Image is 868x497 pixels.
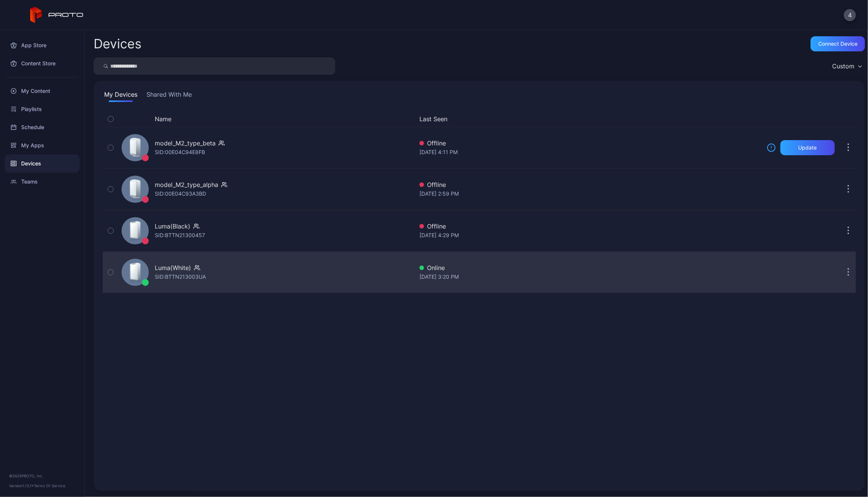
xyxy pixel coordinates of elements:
[419,263,761,272] div: Online
[9,473,75,479] div: © 2025 PROTO, Inc.
[155,114,171,123] button: Name
[780,140,835,155] button: Update
[155,139,216,148] div: model_M2_type_beta
[799,145,817,151] div: Update
[9,483,34,488] span: Version 1.13.1 •
[419,222,761,231] div: Offline
[5,173,80,191] a: Teams
[5,36,80,54] a: App Store
[811,36,865,51] button: Connect device
[155,231,205,240] div: SID: BTTN21300457
[155,180,218,189] div: model_M2_type_alpha
[5,118,80,136] a: Schedule
[419,148,761,157] div: [DATE] 4:11 PM
[419,231,761,240] div: [DATE] 4:29 PM
[419,114,758,123] button: Last Seen
[145,90,193,102] button: Shared With Me
[419,272,761,281] div: [DATE] 3:20 PM
[764,114,832,123] div: Update Device
[155,263,191,272] div: Luma(White)
[5,100,80,118] a: Playlists
[94,37,142,51] h2: Devices
[832,62,854,70] div: Custom
[818,41,857,47] div: Connect device
[5,136,80,154] a: My Apps
[841,114,856,123] div: Options
[155,222,190,231] div: Luma(Black)
[103,90,139,102] button: My Devices
[419,189,761,198] div: [DATE] 2:59 PM
[828,57,865,75] button: Custom
[155,272,206,281] div: SID: BTTN213003UA
[5,154,80,173] a: Devices
[155,189,206,198] div: SID: 00E04C93A3BD
[34,483,65,488] a: Terms Of Service
[419,139,761,148] div: Offline
[5,54,80,73] a: Content Store
[844,9,856,21] button: 4
[5,82,80,100] a: My Content
[419,180,761,189] div: Offline
[155,148,205,157] div: SID: 00E04C94E8FB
